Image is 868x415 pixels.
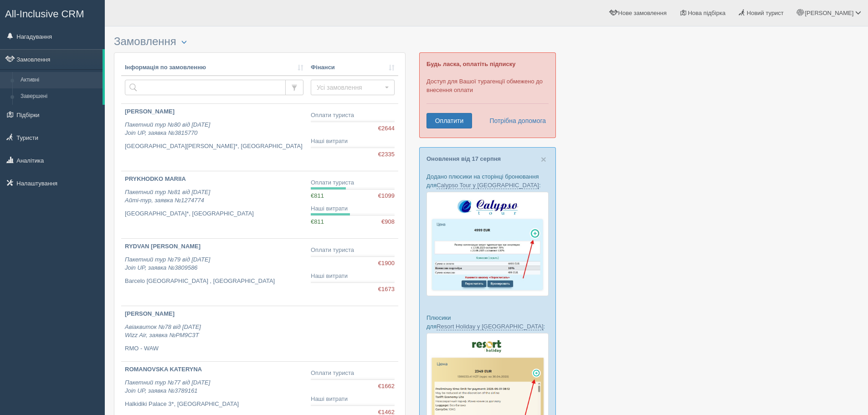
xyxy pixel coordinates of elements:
[121,239,307,306] a: RYDVAN [PERSON_NAME] Пакетний тур №79 від [DATE]Join UP, заявка №3809586 Barcelo [GEOGRAPHIC_DATA...
[5,8,84,20] span: All-Inclusive CRM
[0,0,104,26] a: All-Inclusive CRM
[747,10,784,16] span: Новий турист
[378,124,395,133] span: €2644
[125,175,186,182] b: PRYKHODKO MARIIA
[426,313,549,331] p: Плюсики для :
[16,72,103,88] a: Активні
[125,323,201,339] i: Авіаквиток №78 від [DATE] Wizz Air, заявка №PM9C3T
[311,192,324,199] span: €811
[378,285,395,294] span: €1673
[437,323,543,330] a: Resort Holiday у [GEOGRAPHIC_DATA]
[311,272,395,281] div: Наші витрати
[125,379,210,395] i: Пакетний тур №77 від [DATE] Join UP, заявка №3789161
[426,155,501,162] a: Оновлення від 17 серпня
[125,80,286,95] input: Пошук за номером замовлення, ПІБ або паспортом туриста
[483,113,546,128] a: Потрібна допомога
[125,142,303,151] p: [GEOGRAPHIC_DATA][PERSON_NAME]*, [GEOGRAPHIC_DATA]
[311,179,395,187] div: Оплати туриста
[378,382,395,391] span: €1662
[125,256,210,272] i: Пакетний тур №79 від [DATE] Join UP, заявка №3809586
[125,344,303,353] p: RMO - WAW
[125,121,210,137] i: Пакетний тур №80 від [DATE] Join UP, заявка №3815770
[311,111,395,120] div: Оплати туриста
[426,113,472,128] a: Оплатити
[114,36,406,48] h3: Замовлення
[317,83,383,92] span: Усі замовлення
[311,246,395,255] div: Оплати туриста
[426,192,549,296] img: calypso-tour-proposal-crm-for-travel-agency.jpg
[378,150,395,159] span: €2335
[541,154,546,164] button: Close
[311,218,324,225] span: €811
[125,366,202,373] b: ROMANOVSKA KATERYNA
[125,400,303,409] p: Halkidiki Palace 3*, [GEOGRAPHIC_DATA]
[125,310,175,317] b: [PERSON_NAME]
[125,108,175,115] b: [PERSON_NAME]
[618,10,667,16] span: Нове замовлення
[121,104,307,171] a: [PERSON_NAME] Пакетний тур №80 від [DATE]Join UP, заявка №3815770 [GEOGRAPHIC_DATA][PERSON_NAME]*...
[437,182,539,189] a: Calypso Tour у [GEOGRAPHIC_DATA]
[419,52,556,138] div: Доступ для Вашої турагенції обмежено до внесення оплати
[16,88,103,105] a: Завершені
[378,259,395,268] span: €1900
[381,218,395,226] span: €908
[426,61,515,67] b: Будь ласка, оплатіть підписку
[378,192,395,200] span: €1099
[311,369,395,378] div: Оплати туриста
[125,277,303,286] p: Barcelo [GEOGRAPHIC_DATA] , [GEOGRAPHIC_DATA]
[311,205,395,213] div: Наші витрати
[121,171,307,238] a: PRYKHODKO MARIIA Пакетний тур №81 від [DATE]Айті-тур, заявка №1274774 [GEOGRAPHIC_DATA]*, [GEOGRA...
[125,210,303,218] p: [GEOGRAPHIC_DATA]*, [GEOGRAPHIC_DATA]
[125,63,303,72] a: Інформація по замовленню
[125,189,210,204] i: Пакетний тур №81 від [DATE] Айті-тур, заявка №1274774
[311,63,395,72] a: Фінанси
[688,10,726,16] span: Нова підбірка
[311,80,395,95] button: Усі замовлення
[805,10,853,16] span: [PERSON_NAME]
[125,243,200,250] b: RYDVAN [PERSON_NAME]
[311,137,395,146] div: Наші витрати
[541,154,546,164] span: ×
[426,172,549,190] p: Додано плюсики на сторінці бронювання для :
[311,395,395,404] div: Наші витрати
[121,306,307,361] a: [PERSON_NAME] Авіаквиток №78 від [DATE]Wizz Air, заявка №PM9C3T RMO - WAW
